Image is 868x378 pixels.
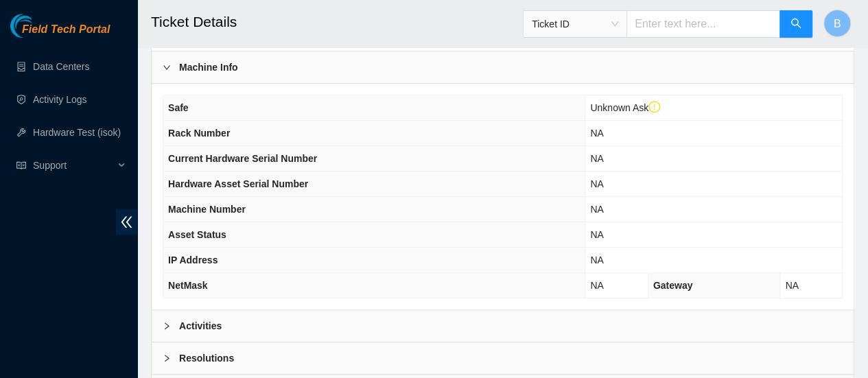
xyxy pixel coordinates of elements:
[10,25,110,43] a: Akamai TechnologiesField Tech Portal
[168,229,226,240] span: Asset Status
[163,354,171,362] span: right
[590,102,660,113] span: Unknown Ask
[152,51,854,83] div: Machine Info
[168,280,208,291] span: NetMask
[33,61,89,72] a: Data Centers
[152,342,854,374] div: Resolutions
[790,18,801,31] span: search
[163,63,171,71] span: right
[116,209,137,235] span: double-left
[590,229,603,240] span: NA
[33,127,121,138] a: Hardware Test (isok)
[168,153,317,164] span: Current Hardware Serial Number
[590,280,603,291] span: NA
[590,204,603,215] span: NA
[163,322,171,330] span: right
[168,128,230,139] span: Rack Number
[590,178,603,189] span: NA
[22,23,110,36] span: Field Tech Portal
[179,351,234,366] b: Resolutions
[10,14,69,38] img: Akamai Technologies
[168,204,246,215] span: Machine Number
[152,310,854,342] div: Activities
[33,152,114,179] span: Support
[168,255,218,265] span: IP Address
[590,153,603,164] span: NA
[590,255,603,265] span: NA
[648,101,661,113] span: exclamation-circle
[33,94,87,105] a: Activity Logs
[16,161,26,170] span: read
[823,10,851,37] button: B
[653,280,693,291] span: Gateway
[179,318,222,333] b: Activities
[785,280,798,291] span: NA
[590,128,603,139] span: NA
[168,178,308,189] span: Hardware Asset Serial Number
[179,60,238,75] b: Machine Info
[532,14,618,34] span: Ticket ID
[626,10,780,38] input: Enter text here...
[168,102,189,113] span: Safe
[834,15,841,32] span: B
[779,10,812,38] button: search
